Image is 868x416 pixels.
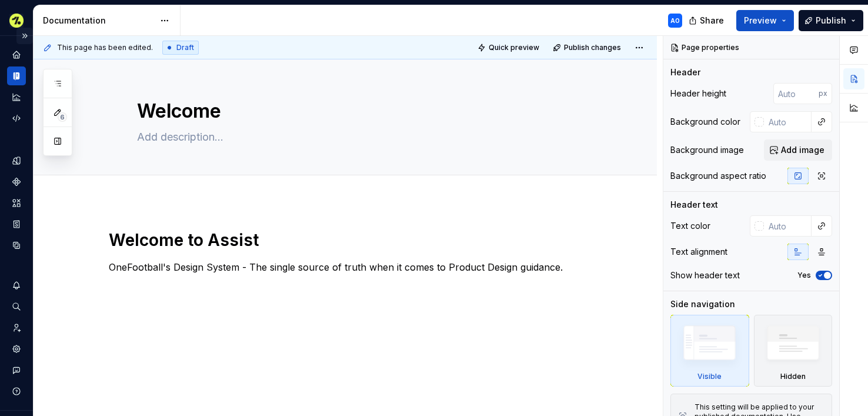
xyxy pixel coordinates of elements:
button: Notifications [7,276,26,295]
button: Add image [764,139,832,161]
div: Text alignment [670,246,727,258]
a: Home [7,45,26,64]
span: Add image [781,144,824,156]
button: Publish [799,10,863,31]
a: Invite team [7,318,26,337]
span: Publish [816,15,846,26]
div: Background color [670,116,740,128]
input: Auto [773,83,819,104]
p: px [819,89,827,98]
label: Yes [797,271,811,280]
div: AO [670,16,680,25]
a: Storybook stories [7,215,26,234]
div: Background aspect ratio [670,170,766,182]
p: OneFootball's Design System - The single source of truth when it comes to Product Design guidance. [109,260,610,274]
a: Documentation [7,66,26,85]
div: Background image [670,144,744,156]
div: Text color [670,220,710,232]
button: Expand sidebar [16,28,33,44]
span: This page has been edited. [57,43,153,52]
div: Header text [670,199,718,211]
div: Show header text [670,269,740,281]
a: Design tokens [7,151,26,170]
a: Analytics [7,88,26,107]
button: Publish changes [549,39,626,56]
span: Preview [744,15,777,26]
div: Visible [697,372,722,381]
span: Share [700,15,724,26]
a: Assets [7,194,26,212]
textarea: Welcome [135,97,579,125]
button: Search ⌘K [7,297,26,316]
input: Auto [764,111,812,132]
img: 5b3d255f-93b1-499e-8f2d-e7a8db574ed5.png [9,14,24,28]
div: Hidden [754,315,833,387]
a: Data sources [7,236,26,255]
button: Preview [736,10,794,31]
span: Draft [176,43,194,52]
div: Header height [670,88,726,99]
input: Auto [764,215,812,237]
div: Hidden [780,372,806,381]
a: Components [7,172,26,191]
span: Quick preview [489,43,539,52]
div: Documentation [43,15,154,26]
a: Code automation [7,109,26,128]
div: Visible [670,315,749,387]
a: Settings [7,340,26,358]
span: 6 [58,112,67,122]
div: Header [670,66,700,78]
button: Quick preview [474,39,545,56]
span: Publish changes [564,43,621,52]
h1: Welcome to Assist [109,229,610,251]
button: Contact support [7,361,26,380]
div: Side navigation [670,298,735,310]
button: Share [683,10,732,31]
